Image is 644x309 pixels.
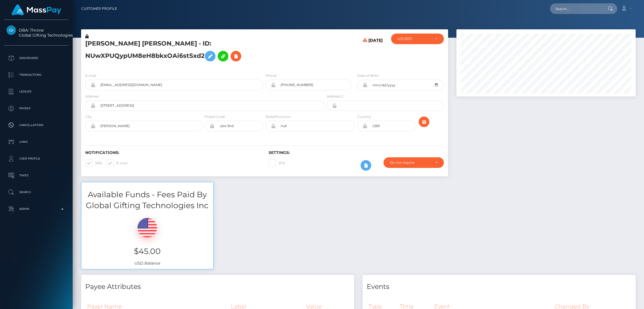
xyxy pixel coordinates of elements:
h6: Settings: [269,150,444,155]
h6: Notifications: [85,150,260,155]
img: Global Gifting Technologies Inc [6,25,16,35]
label: State/Province [266,114,290,119]
h4: Events [367,282,631,292]
label: Postal Code [205,114,225,119]
a: Links [4,135,68,149]
div: USD Balance [81,211,213,269]
label: E-mail [85,73,96,78]
a: Transactions [4,68,68,82]
img: USD.png [138,218,157,237]
input: Search... [550,3,603,14]
label: Phone [266,73,277,78]
p: Dashboard [6,54,66,62]
a: Customer Profile [81,3,117,15]
p: User Profile [6,154,66,163]
button: Do not require [383,157,444,168]
label: Country [357,114,371,119]
label: 2FA [269,160,285,167]
img: MassPay Logo [11,4,61,15]
label: Address [85,94,99,99]
a: Ledger [4,85,68,99]
p: Taxes [6,171,66,180]
div: Do not require [390,160,431,165]
div: LOCKED [397,37,431,41]
label: Date of Birth [357,73,379,78]
a: Search [4,185,68,199]
span: DBA: Throne Global Gifting Technologies Inc [4,28,68,38]
h3: Available Funds - Fees Paid By Global Gifting Technologies Inc [81,189,213,211]
label: City [85,114,92,119]
a: Dashboard [4,51,68,65]
p: Payees [6,104,66,113]
p: Ledger [6,87,66,96]
a: Payees [4,101,68,115]
p: Cancellations [6,121,66,129]
p: Search [6,188,66,196]
a: Cancellations [4,118,68,132]
a: Taxes [4,168,68,182]
a: User Profile [4,152,68,166]
p: Admin [6,205,66,213]
p: Transactions [6,71,66,79]
a: Admin [4,202,68,216]
p: Links [6,138,66,146]
h5: [PERSON_NAME] [PERSON_NAME] - ID: NUwXPUQypUM8eH8bkxOAi6stSxd2 [85,39,321,64]
label: Address 2 [327,94,343,99]
h3: $45.00 [86,246,209,257]
button: LOCKED [391,34,444,44]
h4: Payee Attributes [85,282,350,292]
label: E-mail [106,160,127,167]
h6: [DATE] [368,38,383,66]
label: SMS [85,160,102,167]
